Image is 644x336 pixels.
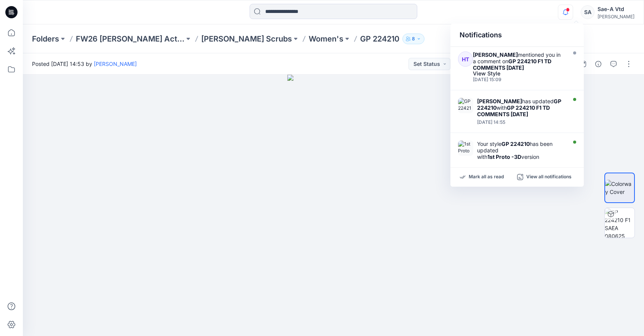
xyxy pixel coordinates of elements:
[473,51,518,58] strong: [PERSON_NAME]
[32,34,59,44] a: Folders
[477,98,522,104] strong: [PERSON_NAME]
[501,141,530,147] strong: GP 224210
[477,141,565,160] div: Your style has been updated with version
[581,5,594,19] div: SA
[605,180,634,196] img: Colorway Cover
[477,98,561,111] strong: GP 224210
[360,34,399,44] p: GP 224210
[469,174,504,181] p: Mark all as read
[94,61,137,67] a: [PERSON_NAME]
[526,174,572,181] p: View all notifications
[76,34,184,44] a: FW26 [PERSON_NAME] Activewear
[592,58,604,70] button: Details
[473,71,564,76] div: View Style
[458,51,473,67] div: HT
[458,141,473,156] img: 1st Proto -3D
[287,75,380,336] img: eyJhbGciOiJIUzI1NiIsImtpZCI6IjAiLCJzbHQiOiJzZXMiLCJ0eXAiOiJKV1QifQ.eyJkYXRhIjp7InR5cGUiOiJzdG9yYW...
[473,77,564,82] div: Thursday, August 14, 2025 15:09
[402,34,425,44] button: 8
[309,34,343,44] a: Women's
[598,14,634,19] div: [PERSON_NAME]
[598,5,634,14] div: Sae-A Vtd
[487,154,521,160] strong: 1st Proto -3D
[201,34,292,44] a: [PERSON_NAME] Scrubs
[477,104,550,117] strong: GP 224210 F1 TD COMMENTS [DATE]
[412,35,415,43] p: 8
[32,60,137,68] span: Posted [DATE] 14:53 by
[477,98,565,117] div: has updated with
[473,58,551,71] strong: GP 224210 F1 TD COMMENTS [DATE]
[450,24,584,47] div: Notifications
[473,51,564,71] div: mentioned you in a comment on
[605,208,634,238] img: GP 224210 F1 SAEA 080625 GRAY DAY
[458,98,473,113] img: GP 224210 F1 TD COMMENTS 8.13.25
[477,120,565,125] div: Thursday, August 14, 2025 14:55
